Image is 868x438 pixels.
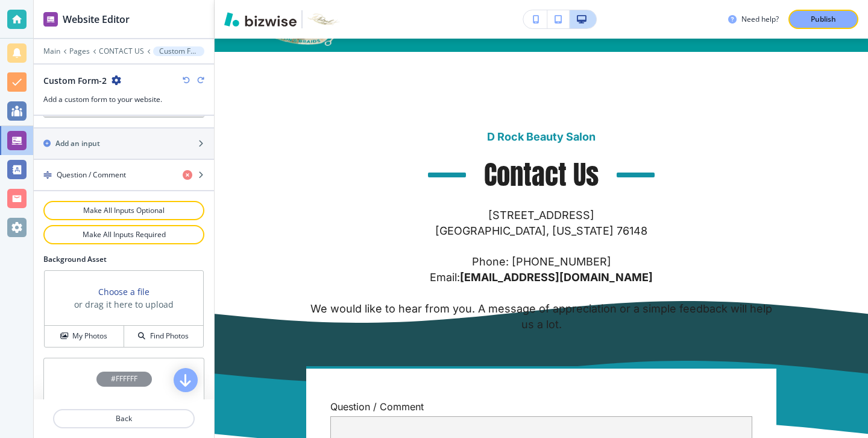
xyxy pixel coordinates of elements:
[43,74,107,87] h2: Custom Form-2
[99,47,144,56] button: CONTACT US
[43,225,204,244] button: Make All Inputs Required
[153,46,204,56] button: Custom Form-2
[330,400,752,414] p: Question / Comment
[74,298,174,311] h3: or drag it here to upload
[69,47,90,56] button: Pages
[59,205,189,216] p: Make All Inputs Optional
[811,14,836,25] p: Publish
[111,373,137,384] h4: #FFFFFF
[306,254,776,270] p: Phone: [PHONE_NUMBER]
[57,170,126,180] h4: Question / Comment
[43,47,60,56] button: Main
[159,47,198,56] p: Custom Form-2
[43,254,204,265] h2: Background Asset
[487,130,596,143] strong: D Rock Beauty Salon
[54,413,193,424] p: Back
[45,326,124,347] button: My Photos
[63,12,130,27] h2: Website Editor
[124,326,203,347] button: Find Photos
[741,14,779,25] h3: Need help?
[43,201,204,220] button: Make All Inputs Optional
[788,10,858,29] button: Publish
[34,129,214,159] button: Add an input
[43,12,58,27] img: editor icon
[43,94,204,105] h3: Add a custom form to your website.
[98,285,149,298] button: Choose a file
[306,301,776,332] p: We would like to hear from you. A message of appreciation or a simple feedback will help us a lot.
[55,138,100,149] h2: Add an input
[59,229,189,240] p: Make All Inputs Required
[53,409,195,428] button: Back
[306,208,776,223] p: [STREET_ADDRESS]
[43,171,52,179] img: Drag
[72,331,107,341] h4: My Photos
[306,270,776,285] p: Email:
[307,13,340,25] img: Your Logo
[224,12,297,27] img: Bizwise Logo
[43,358,204,422] button: #FFFFFFBackground Color
[460,271,653,284] a: [EMAIL_ADDRESS][DOMAIN_NAME]
[150,331,189,341] h4: Find Photos
[484,157,599,193] p: Contact Us
[306,223,776,239] p: [GEOGRAPHIC_DATA], [US_STATE] 76148
[34,160,214,191] button: DragQuestion / Comment
[43,270,204,348] div: Choose a fileor drag it here to uploadMy PhotosFind Photos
